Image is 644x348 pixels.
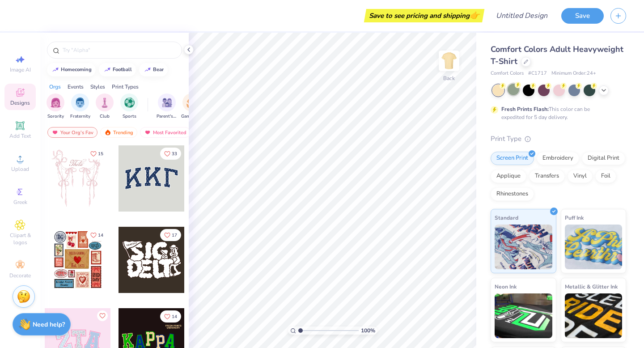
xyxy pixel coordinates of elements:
button: Like [86,148,107,160]
img: Sorority Image [51,98,61,108]
div: filter for Club [96,93,114,120]
img: Fraternity Image [75,98,85,108]
div: Most Favorited [140,127,191,138]
img: trend_line.gif [144,67,151,72]
div: Vinyl [568,170,593,183]
strong: Need help? [33,320,65,329]
img: most_fav.gif [144,129,151,136]
div: Foil [595,170,616,183]
span: Club [100,113,110,120]
img: Game Day Image [186,98,197,108]
img: trending.gif [104,129,111,136]
button: Like [160,310,181,323]
span: Clipart & logos [4,232,36,246]
div: filter for Sorority [47,93,64,120]
img: Parent's Weekend Image [162,98,172,108]
div: This color can be expedited for 5 day delivery. [501,105,611,121]
div: Your Org's Fav [47,127,97,138]
span: 14 [98,233,103,238]
div: filter for Game Day [181,93,202,120]
span: 15 [98,152,103,156]
div: Digital Print [582,152,625,165]
input: Untitled Design [489,7,555,25]
img: trend_line.gif [52,67,59,72]
span: 👉 [470,10,479,21]
div: Applique [491,170,526,183]
button: filter button [120,93,138,120]
button: football [99,63,136,76]
img: Metallic & Glitter Ink [565,293,623,338]
span: Sports [123,113,136,120]
img: most_fav.gif [51,129,59,136]
strong: Fresh Prints Flash: [501,106,549,113]
span: Puff Ink [565,213,584,222]
div: Orgs [49,83,61,91]
span: 14 [172,314,177,319]
div: Transfers [529,170,565,183]
span: Comfort Colors [491,70,524,77]
span: 100 % [361,327,375,335]
div: filter for Parent's Weekend [157,93,177,120]
span: Designs [10,99,30,106]
span: Add Text [9,132,31,140]
button: Like [86,229,107,241]
img: Puff Ink [565,225,623,269]
img: Sports Image [124,98,135,108]
button: bear [139,63,168,76]
div: football [113,67,132,72]
button: homecoming [47,63,96,76]
input: Try "Alpha" [62,46,176,55]
span: Parent's Weekend [157,113,177,120]
button: filter button [70,93,90,120]
span: Metallic & Glitter Ink [565,282,618,291]
div: filter for Sports [120,93,138,120]
button: Like [97,310,108,321]
button: filter button [96,93,114,120]
div: bear [153,67,164,72]
div: homecoming [61,67,92,72]
button: Like [160,148,181,160]
span: Minimum Order: 24 + [551,70,596,77]
span: Fraternity [70,113,90,120]
div: Save to see pricing and shipping [366,9,482,22]
div: Screen Print [491,152,534,165]
span: Game Day [181,113,202,120]
span: Image AI [10,66,31,73]
span: 17 [172,233,177,238]
span: # C1717 [528,70,547,77]
button: Save [561,8,604,24]
span: Comfort Colors Adult Heavyweight T-Shirt [491,44,623,67]
span: Upload [11,166,29,173]
span: Sorority [47,113,64,120]
span: Neon Ink [495,282,517,291]
div: Events [68,83,84,91]
button: filter button [47,93,64,120]
img: Club Image [100,98,110,108]
div: Print Type [491,134,626,144]
span: 33 [172,152,177,156]
div: Rhinestones [491,187,534,201]
img: Back [440,52,458,70]
span: Greek [13,199,27,206]
div: Print Types [112,83,139,91]
div: filter for Fraternity [70,93,90,120]
button: Like [160,229,181,241]
button: filter button [181,93,202,120]
span: Decorate [9,272,31,279]
div: Embroidery [537,152,579,165]
span: Standard [495,213,518,222]
div: Trending [100,127,137,138]
img: Neon Ink [495,293,552,338]
button: filter button [157,93,177,120]
div: Back [443,74,455,82]
div: Styles [90,83,105,91]
img: trend_line.gif [104,67,111,72]
img: Standard [495,225,552,269]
